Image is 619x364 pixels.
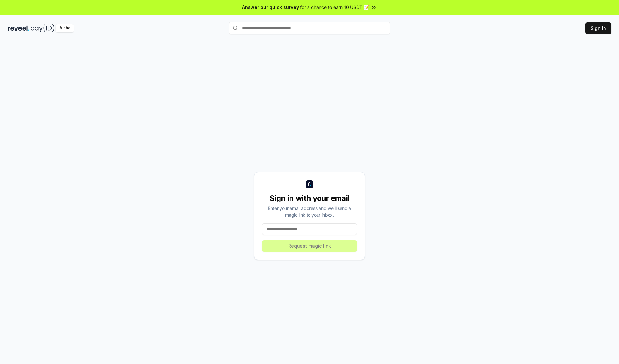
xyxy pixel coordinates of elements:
span: Answer our quick survey [242,4,299,11]
span: for a chance to earn 10 USDT 📝 [300,4,369,11]
img: logo_small [306,180,313,188]
div: Alpha [56,24,74,32]
img: reveel_dark [8,24,29,32]
button: Sign In [585,22,611,34]
div: Sign in with your email [262,193,357,203]
img: pay_id [31,24,54,32]
div: Enter your email address and we’ll send a magic link to your inbox. [262,205,357,218]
